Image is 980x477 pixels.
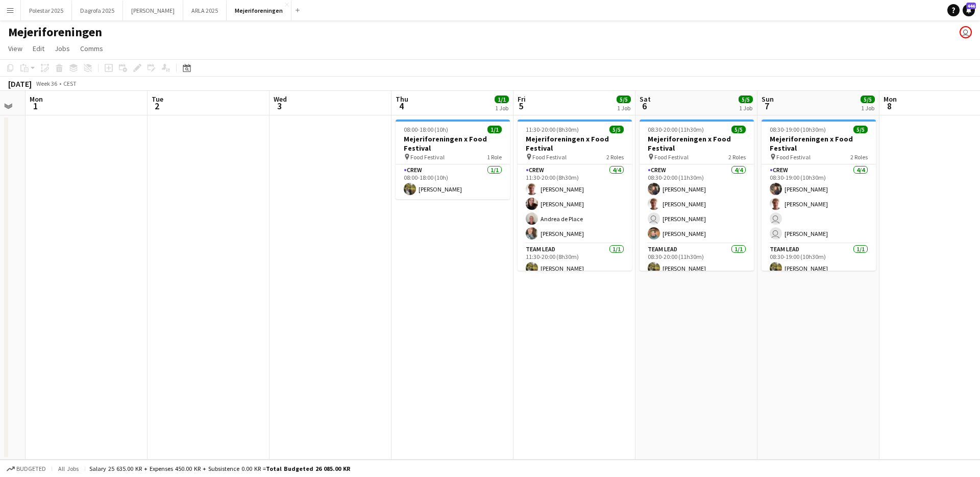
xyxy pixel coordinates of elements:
div: [DATE] [8,79,32,89]
h1: Mejeriforeningen [8,25,102,40]
div: CEST [63,80,77,87]
button: Dagrofa 2025 [72,1,123,20]
span: View [8,44,22,53]
div: Salary 25 635.00 KR + Expenses 450.00 KR + Subsistence 0.00 KR = [89,465,350,472]
span: Budgeted [16,465,46,472]
span: Jobs [55,44,70,53]
button: Budgeted [5,463,47,474]
a: Comms [76,42,107,55]
button: Mejeriforeningen [227,1,291,20]
a: View [4,42,27,55]
span: Comms [80,44,103,53]
span: Total Budgeted 26 085.00 KR [266,465,350,472]
button: [PERSON_NAME] [123,1,183,20]
button: Polestar 2025 [21,1,72,20]
span: 446 [966,3,976,9]
a: 446 [963,4,975,16]
span: All jobs [56,465,81,472]
a: Edit [29,42,48,55]
a: Jobs [51,42,74,55]
button: ARLA 2025 [183,1,227,20]
app-user-avatar: Tatianna Tobiassen [960,26,972,38]
span: Edit [33,44,44,53]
